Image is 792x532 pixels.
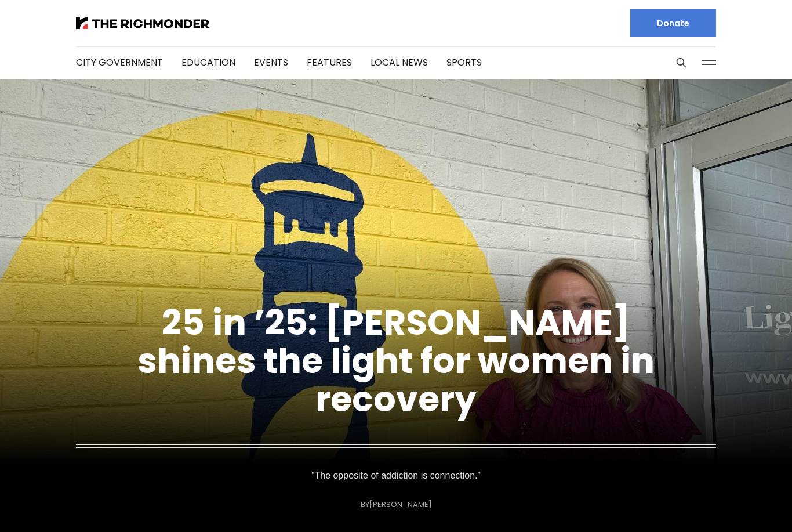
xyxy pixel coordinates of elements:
a: Events [254,56,288,69]
a: Sports [446,56,482,69]
iframe: portal-trigger [693,475,792,532]
a: Donate [630,9,716,37]
img: The Richmonder [76,17,209,29]
a: 25 in ’25: [PERSON_NAME] shines the light for women in recovery [137,298,655,424]
a: [PERSON_NAME] [369,499,432,510]
div: By [361,500,432,509]
a: Features [307,56,352,69]
a: Local News [370,56,428,69]
button: Search this site [673,54,690,71]
a: City Government [76,56,163,69]
a: Education [181,56,235,69]
p: “The opposite of addiction is connection.” [310,468,483,484]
